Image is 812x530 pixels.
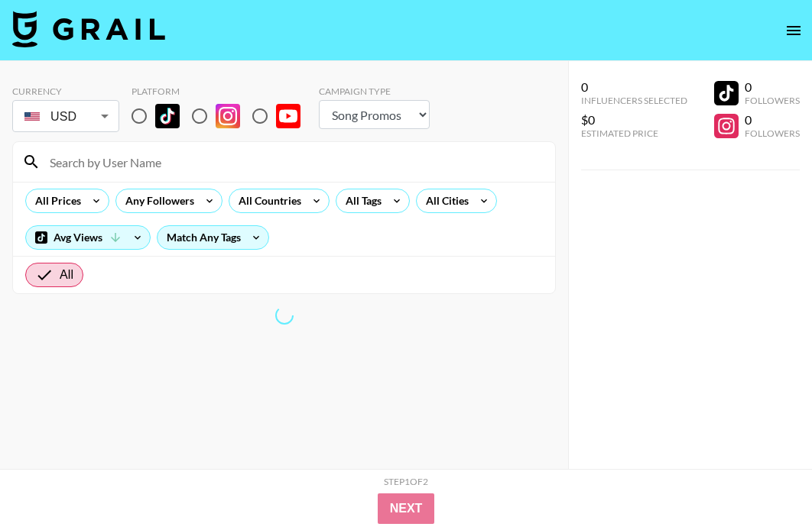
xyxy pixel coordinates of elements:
span: All [60,266,73,284]
div: Followers [745,128,800,139]
div: Match Any Tags [158,226,268,249]
div: Followers [745,95,800,106]
div: All Cities [417,189,472,212]
img: Instagram [216,104,240,128]
div: Estimated Price [581,128,687,139]
div: Any Followers [116,189,197,212]
div: Avg Views [26,226,150,249]
div: 0 [581,79,687,95]
div: All Prices [26,189,84,212]
div: All Tags [336,189,385,212]
div: Platform [132,86,313,97]
button: open drawer [778,15,809,46]
span: Refreshing lists, bookers, clients, countries, tags, cities, talent, talent... [275,306,294,325]
img: TikTok [155,104,180,128]
div: Influencers Selected [581,95,687,106]
div: Step 1 of 2 [384,476,428,487]
div: Currency [12,86,119,97]
img: Grail Talent [12,11,165,47]
button: Next [378,493,435,524]
input: Search by User Name [41,150,546,174]
div: USD [15,103,116,130]
div: $0 [581,112,687,128]
div: All Countries [229,189,304,212]
div: 0 [745,112,800,128]
img: YouTube [276,104,300,128]
div: 0 [745,79,800,95]
div: Campaign Type [319,86,430,97]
